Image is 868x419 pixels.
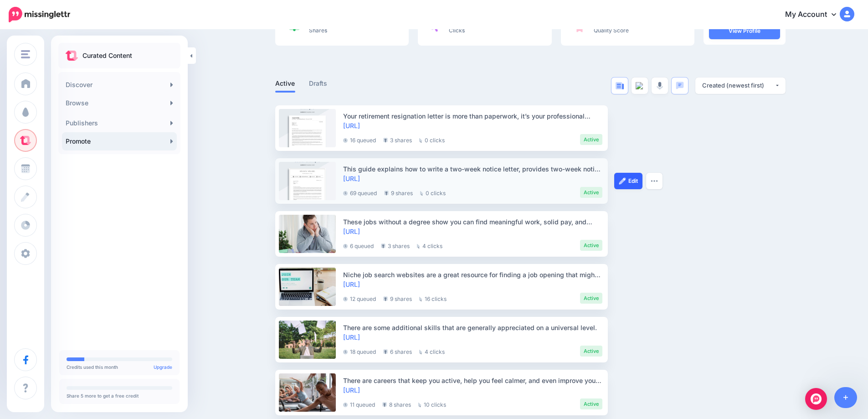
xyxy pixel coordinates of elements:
[417,240,442,251] li: 4 clicks
[343,293,376,304] li: 12 queued
[343,333,360,341] a: [URL]
[580,346,602,357] li: Active
[382,398,411,409] li: 8 shares
[651,180,658,182] img: dots.png
[62,132,177,150] a: Promote
[702,81,775,90] div: Created (newest first)
[384,191,389,196] img: share-grey.png
[384,187,413,198] li: 9 shares
[343,187,377,198] li: 69 queued
[419,346,445,357] li: 4 clicks
[343,270,602,279] div: Niche job search websites are a great resource for finding a job opening that might not be availa...
[580,134,602,145] li: Active
[383,346,412,357] li: 6 shares
[419,297,422,301] img: pointer-grey.png
[343,122,360,129] a: [URL]
[381,243,385,248] img: share-grey.png
[343,350,348,354] img: clock-grey-darker.png
[614,173,642,189] a: Edit
[419,293,447,304] li: 16 clicks
[343,138,348,143] img: clock-grey-darker.png
[420,187,446,198] li: 0 clicks
[383,134,412,145] li: 3 shares
[580,293,602,304] li: Active
[676,82,684,89] img: chat-square-blue.png
[343,217,602,227] div: These jobs without a degree show you can find meaningful work, solid pay, and growth without goin...
[381,240,410,251] li: 3 shares
[695,78,786,94] button: Created (newest first)
[309,78,328,89] a: Drafts
[419,138,422,143] img: pointer-grey.png
[275,78,295,89] a: Active
[383,138,388,143] img: share-grey.png
[343,323,602,332] div: There are some additional skills that are generally appreciated on a universal level.
[82,50,132,61] p: Curated Content
[343,228,360,235] a: [URL]
[343,376,602,385] div: There are careers that keep you active, help you feel calmer, and even improve your physical and ...
[343,346,376,357] li: 18 queued
[21,50,30,58] img: menu.png
[62,94,177,112] a: Browse
[343,111,602,121] div: Your retirement resignation letter is more than paperwork, it’s your professional farewell.
[343,164,602,174] div: This guide explains how to write a two-week notice letter, provides two-week notice samples, and ...
[343,280,360,288] a: [URL]
[383,296,388,301] img: share-grey.png
[580,240,602,251] li: Active
[580,398,602,409] li: Active
[383,349,388,354] img: share-grey.png
[343,134,376,145] li: 16 queued
[594,27,629,34] span: Quality Score
[419,350,422,354] img: pointer-grey.png
[343,240,374,251] li: 6 queued
[709,23,780,39] a: View Profile
[776,4,854,26] a: My Account
[449,27,465,34] span: Clicks
[383,293,412,304] li: 9 shares
[418,398,446,409] li: 10 clicks
[580,187,602,198] li: Active
[343,386,360,394] a: [URL]
[616,82,624,89] img: article-blue.png
[805,388,827,410] div: Open Intercom Messenger
[418,403,421,407] img: pointer-grey.png
[66,51,78,61] img: curate.png
[382,402,387,407] img: share-grey.png
[419,134,445,145] li: 0 clicks
[420,191,423,196] img: pointer-grey.png
[343,403,348,407] img: clock-grey-darker.png
[343,398,375,409] li: 11 queued
[343,297,348,301] img: clock-grey-darker.png
[636,82,644,89] img: video--grey.png
[343,191,348,196] img: clock-grey-darker.png
[309,27,327,34] span: Shares
[343,244,348,248] img: clock-grey-darker.png
[62,114,177,132] a: Publishers
[619,177,626,185] img: pencil-white.png
[657,82,663,90] img: microphone-grey.png
[343,175,360,182] a: [URL]
[9,7,70,22] img: Missinglettr
[417,244,420,248] img: pointer-grey.png
[62,76,177,94] a: Discover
